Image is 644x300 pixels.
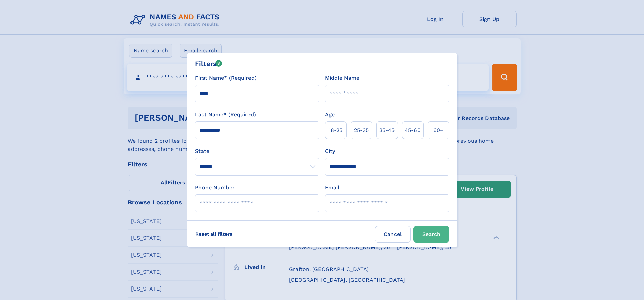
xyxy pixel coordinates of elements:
label: Email [325,184,339,192]
span: 60+ [433,126,444,134]
label: Last Name* (Required) [195,111,256,119]
span: 25‑35 [354,126,369,134]
label: City [325,147,335,155]
label: Reset all filters [191,226,237,242]
span: 18‑25 [329,126,342,134]
label: Middle Name [325,74,359,82]
span: 45‑60 [405,126,421,134]
label: Phone Number [195,184,235,192]
label: Age [325,111,335,119]
label: Cancel [375,226,411,243]
label: First Name* (Required) [195,74,257,82]
button: Search [413,226,449,243]
label: State [195,147,319,155]
span: 35‑45 [379,126,395,134]
div: Filters [195,59,222,69]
